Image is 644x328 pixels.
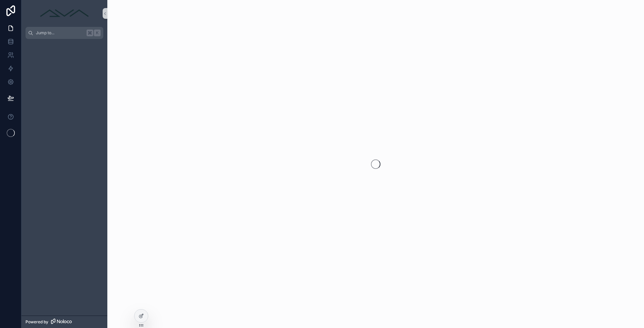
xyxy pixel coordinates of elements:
a: Powered by [21,316,107,328]
span: Jump to... [36,30,84,36]
button: Jump to...K [25,27,103,39]
span: Powered by [25,319,48,325]
img: App logo [38,8,91,19]
span: K [95,30,100,36]
div: scrollable content [21,39,107,51]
